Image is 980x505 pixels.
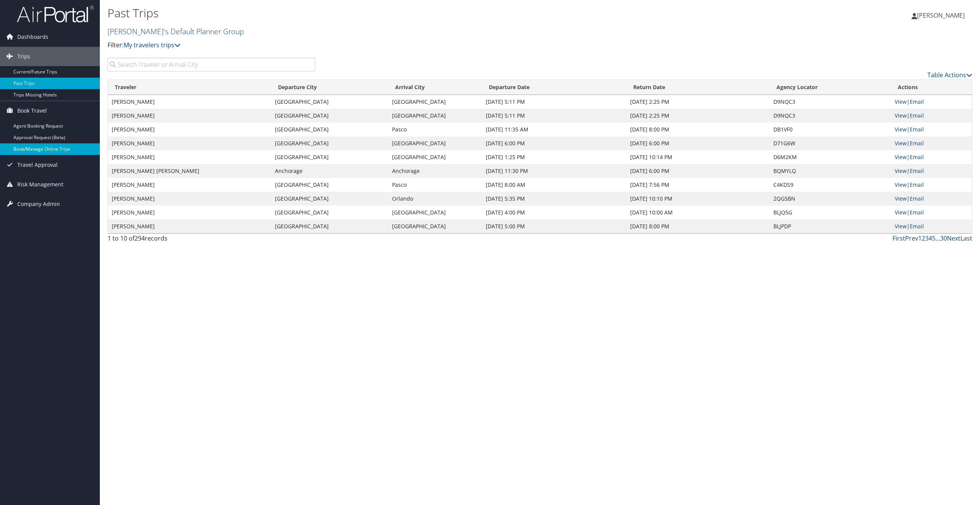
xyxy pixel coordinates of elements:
td: | [891,206,972,219]
a: Prev [905,234,918,243]
a: View [895,209,907,216]
th: Departure Date: activate to sort column ascending [482,80,626,95]
p: Filter: [108,40,684,50]
td: Pasco [388,178,482,192]
td: [PERSON_NAME] [108,219,271,233]
td: [DATE] 4:00 PM [482,206,626,219]
td: [GEOGRAPHIC_DATA] [388,150,482,164]
a: Email [910,112,924,119]
a: View [895,223,907,230]
img: airportal-logo.png [17,5,94,23]
a: View [895,181,907,188]
a: Email [910,181,924,188]
td: [DATE] 10:10 PM [626,192,770,206]
a: View [895,195,907,202]
a: 2 [922,234,925,243]
td: Anchorage [388,164,482,178]
td: [DATE] 2:25 PM [626,95,770,109]
td: [GEOGRAPHIC_DATA] [271,206,389,219]
td: [DATE] 8:00 PM [626,219,770,233]
span: Travel Approval [17,155,58,174]
a: View [895,153,907,161]
td: [GEOGRAPHIC_DATA] [271,192,389,206]
td: [DATE] 11:30 PM [482,164,626,178]
td: DB1VF0 [770,123,891,136]
td: [PERSON_NAME] [108,178,271,192]
td: [DATE] 2:25 PM [626,109,770,123]
td: [PERSON_NAME] [108,136,271,150]
td: | [891,219,972,233]
td: [DATE] 1:25 PM [482,150,626,164]
a: Email [910,98,924,105]
td: D9NQC3 [770,95,891,109]
td: [DATE] 6:00 PM [626,164,770,178]
a: 30 [940,234,947,243]
th: Traveler: activate to sort column ascending [108,80,271,95]
td: D71G6W [770,136,891,150]
td: [DATE] 8:00 AM [482,178,626,192]
a: View [895,167,907,174]
span: … [935,234,940,243]
span: Dashboards [17,27,48,47]
span: Risk Management [17,175,63,194]
td: [GEOGRAPHIC_DATA] [388,136,482,150]
th: Arrival City: activate to sort column ascending [388,80,482,95]
td: [PERSON_NAME] [108,123,271,136]
td: [DATE] 6:00 PM [626,136,770,150]
a: My travelers trips [124,41,180,49]
td: [DATE] 11:35 AM [482,123,626,136]
td: | [891,136,972,150]
td: [PERSON_NAME] [108,95,271,109]
th: Departure City: activate to sort column ascending [271,80,389,95]
a: View [895,140,907,147]
a: 3 [925,234,929,243]
td: [GEOGRAPHIC_DATA] [388,219,482,233]
th: Return Date: activate to sort column ascending [626,80,770,95]
span: Trips [17,47,30,66]
td: | [891,164,972,178]
input: Search Traveler or Arrival City [108,58,315,71]
a: Email [910,167,924,174]
td: [PERSON_NAME] [PERSON_NAME] [108,164,271,178]
td: [DATE] 5:35 PM [482,192,626,206]
td: D9NQC3 [770,109,891,123]
td: [GEOGRAPHIC_DATA] [271,123,389,136]
a: Email [910,223,924,230]
a: Email [910,195,924,202]
td: [GEOGRAPHIC_DATA] [271,95,389,109]
td: | [891,178,972,192]
a: 5 [932,234,935,243]
div: 1 to 10 of records [108,234,315,247]
a: Email [910,126,924,133]
span: 294 [134,234,145,243]
a: [PERSON_NAME] [912,4,972,27]
h1: Past Trips [108,5,684,21]
td: | [891,150,972,164]
a: 1 [918,234,922,243]
a: 4 [929,234,932,243]
a: View [895,98,907,105]
td: [GEOGRAPHIC_DATA] [271,150,389,164]
td: [PERSON_NAME] [108,206,271,219]
td: | [891,192,972,206]
td: Pasco [388,123,482,136]
span: [PERSON_NAME] [917,11,965,20]
td: | [891,95,972,109]
td: C4KDS9 [770,178,891,192]
a: Email [910,140,924,147]
a: [PERSON_NAME]'s Default Planner Group [108,26,246,37]
th: Actions [891,80,972,95]
a: First [892,234,905,243]
td: [GEOGRAPHIC_DATA] [271,178,389,192]
td: | [891,123,972,136]
td: [DATE] 10:14 PM [626,150,770,164]
td: [PERSON_NAME] [108,109,271,123]
span: Book Travel [17,101,47,120]
td: [DATE] 5:00 PM [482,219,626,233]
a: Email [910,153,924,161]
td: [GEOGRAPHIC_DATA] [271,219,389,233]
td: BQMYLQ [770,164,891,178]
td: [GEOGRAPHIC_DATA] [388,109,482,123]
a: Email [910,209,924,216]
th: Agency Locator: activate to sort column ascending [770,80,891,95]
